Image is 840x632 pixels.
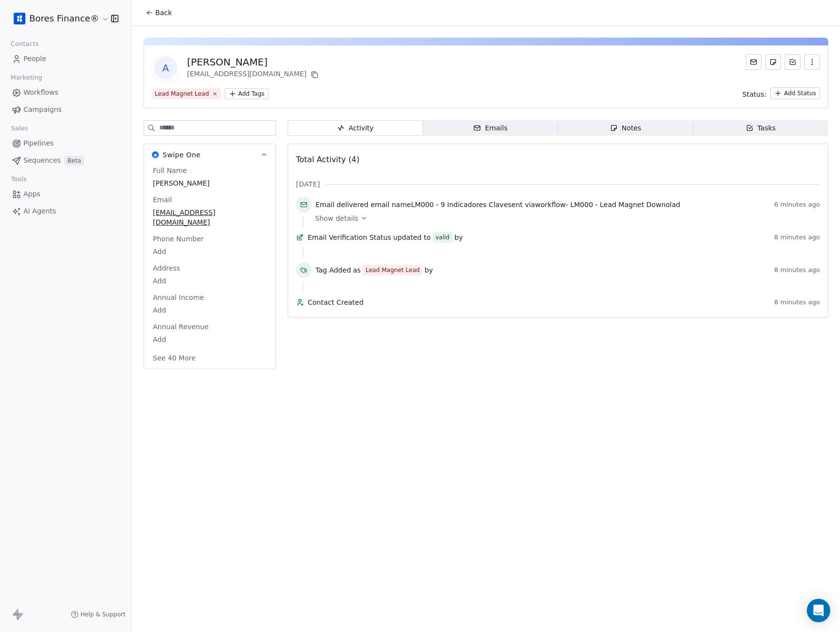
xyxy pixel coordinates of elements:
span: Total Activity (4) [296,155,359,164]
span: Address [151,263,182,273]
a: AI Agents [8,203,124,219]
a: People [8,51,124,67]
span: Add [153,276,267,286]
img: Swipe One [152,151,159,158]
span: Apps [23,189,41,199]
span: Annual Revenue [151,322,210,332]
span: LM000 - 9 Indicadores Clave [411,201,508,209]
span: Contact Created [308,297,770,307]
button: See 40 More [147,349,202,367]
a: SequencesBeta [8,152,124,169]
a: Apps [8,186,124,202]
span: People [23,54,46,64]
span: Add [153,247,267,256]
div: Notes [610,123,641,133]
span: Sales [7,121,32,136]
span: Email Verification Status [308,232,391,242]
button: Bores Finance® [12,10,104,27]
span: LM000 - Lead Magnet Downolad [570,201,680,209]
button: Swipe OneSwipe One [144,144,275,166]
button: Add Status [770,87,820,99]
span: [DATE] [296,179,320,189]
span: Tools [7,172,31,187]
span: updated to [393,232,431,242]
span: Status: [742,89,766,99]
span: Email delivered [315,201,368,209]
span: email name sent via workflow - [315,200,680,210]
span: Marketing [6,70,46,85]
span: Add [153,335,267,344]
span: Contacts [6,37,43,51]
div: [EMAIL_ADDRESS][DOMAIN_NAME] [187,69,320,81]
span: as [353,265,361,275]
span: Back [155,8,172,18]
span: Annual Income [151,293,206,302]
div: Open Intercom Messenger [807,599,830,622]
span: Help & Support [81,611,126,618]
a: Workflows [8,84,124,101]
span: by [424,265,433,275]
span: Bores Finance® [29,12,99,25]
span: Sequences [23,155,61,166]
span: Full Name [151,166,189,175]
span: by [455,232,463,242]
span: [PERSON_NAME] [153,178,267,188]
span: [EMAIL_ADDRESS][DOMAIN_NAME] [153,208,267,227]
span: A [154,56,177,80]
div: valid [436,232,450,242]
span: Beta [64,156,84,166]
img: White%20Modern%20Minimalist%20Signatur%20(7).png [14,13,25,24]
span: Pipelines [23,138,54,148]
span: Workflows [23,87,59,98]
div: Swipe OneSwipe One [144,166,275,369]
span: 6 minutes ago [774,201,820,209]
a: Campaigns [8,102,124,118]
span: Tag Added [315,265,351,275]
div: Emails [473,123,507,133]
div: [PERSON_NAME] [187,55,320,69]
div: Tasks [746,123,776,133]
div: Lead Magnet Lead [155,89,209,98]
span: Swipe One [163,150,201,160]
button: Back [140,4,178,21]
span: Campaigns [23,105,62,115]
a: Help & Support [71,611,126,618]
span: 8 minutes ago [774,233,820,241]
a: Pipelines [8,135,124,151]
a: Show details [315,213,813,223]
div: Lead Magnet Lead [366,266,420,274]
span: Phone Number [151,234,206,244]
span: Add [153,305,267,315]
span: Show details [315,213,358,223]
button: Add Tags [225,88,269,99]
span: 8 minutes ago [774,266,820,274]
span: Email [151,195,174,205]
span: 8 minutes ago [774,298,820,306]
span: AI Agents [23,206,56,216]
